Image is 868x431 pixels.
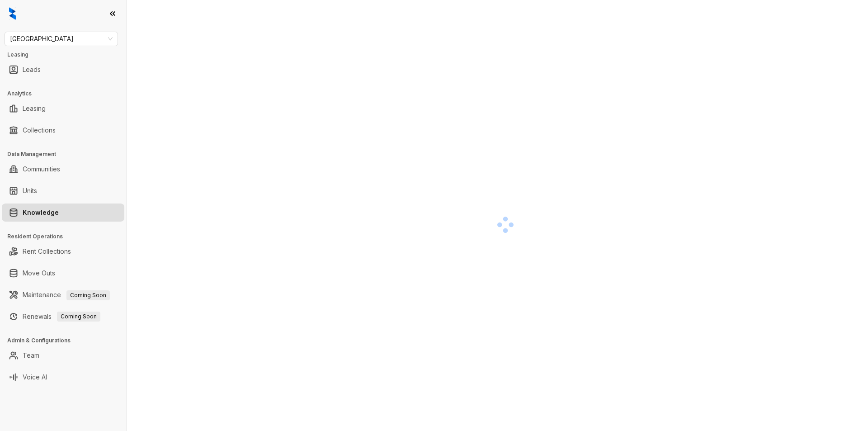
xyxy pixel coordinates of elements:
h3: Admin & Configurations [7,336,126,345]
a: Team [23,346,39,365]
a: Rent Collections [23,242,71,260]
a: Collections [23,121,56,139]
a: Leasing [23,99,46,118]
a: Units [23,182,37,200]
li: Renewals [2,308,124,326]
h3: Analytics [7,90,126,98]
li: Leads [2,61,124,79]
li: Maintenance [2,286,124,304]
span: Coming Soon [57,312,100,322]
a: RenewalsComing Soon [23,308,100,326]
li: Communities [2,160,124,178]
a: Communities [23,160,60,178]
a: Knowledge [23,204,59,222]
li: Rent Collections [2,242,124,260]
span: Fairfield [10,32,113,46]
img: logo [9,7,16,20]
li: Knowledge [2,204,124,222]
h3: Data Management [7,150,126,158]
li: Collections [2,121,124,139]
li: Leasing [2,99,124,118]
span: Coming Soon [66,290,110,300]
h3: Resident Operations [7,232,126,241]
li: Move Outs [2,264,124,282]
a: Move Outs [23,264,55,282]
li: Voice AI [2,368,124,386]
a: Voice AI [23,368,47,386]
li: Team [2,346,124,365]
h3: Leasing [7,51,126,59]
li: Units [2,182,124,200]
a: Leads [23,61,41,79]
